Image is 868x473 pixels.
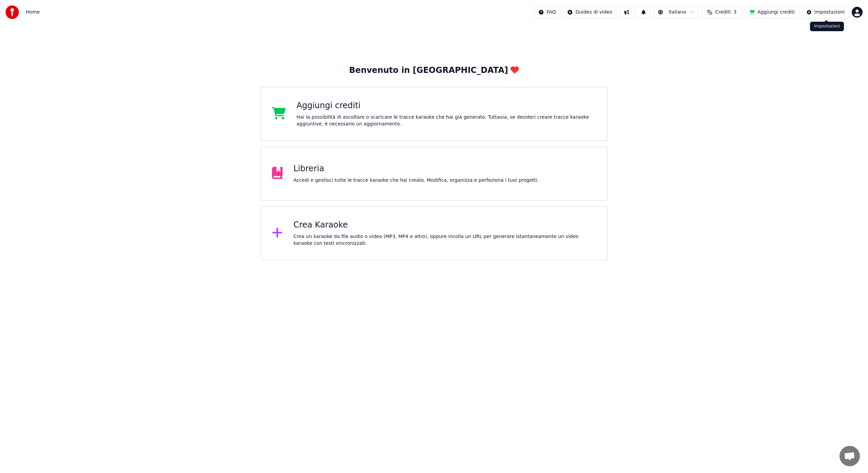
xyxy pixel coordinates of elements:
[26,9,40,16] span: Home
[26,9,40,16] nav: breadcrumb
[563,6,616,18] button: Guides di video
[5,5,19,19] img: youka
[802,6,849,18] button: Impostazioni
[294,220,596,231] div: Crea Karaoke
[294,163,539,174] div: Libreria
[297,100,596,111] div: Aggiungi crediti
[294,233,596,247] div: Crea un karaoke da file audio o video (MP3, MP4 e altro), oppure incolla un URL per generare ista...
[810,22,844,31] div: Impostazioni
[702,6,742,18] button: Crediti3
[733,9,736,16] span: 3
[297,114,596,127] div: Hai la possibilità di ascoltare o scaricare le tracce karaoke che hai già generato. Tuttavia, se ...
[840,446,860,466] div: Aprire la chat
[349,65,519,76] div: Benvenuto in [GEOGRAPHIC_DATA]
[745,6,799,18] button: Aggiungi crediti
[814,9,845,16] div: Impostazioni
[715,9,731,16] span: Crediti
[534,6,560,18] button: FAQ
[294,177,539,184] div: Accedi e gestisci tutte le tracce karaoke che hai creato. Modifica, organizza e perfeziona i tuoi...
